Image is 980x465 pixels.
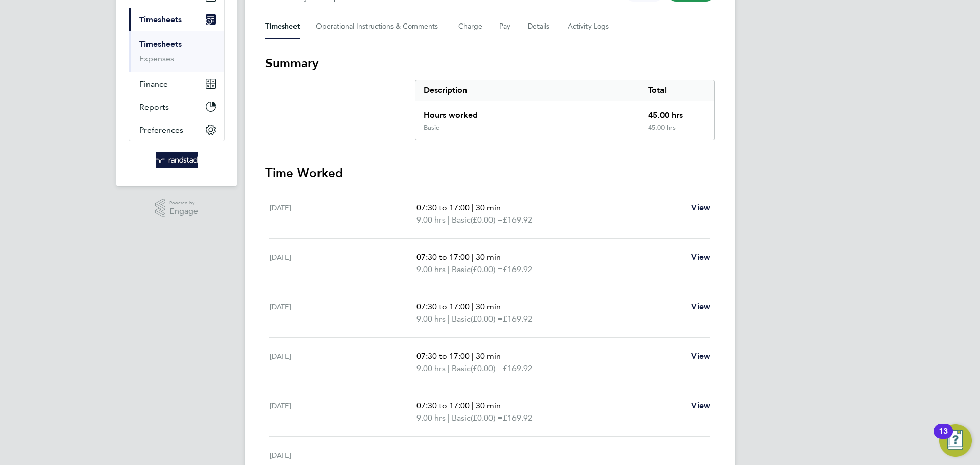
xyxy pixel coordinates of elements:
span: | [472,252,474,262]
span: £169.92 [503,413,532,423]
div: Timesheets [129,31,224,72]
span: (£0.00) = [471,215,503,225]
span: Basic [452,362,471,375]
span: Basic [452,214,471,226]
span: | [472,203,474,212]
h3: Time Worked [265,165,715,181]
span: | [472,351,474,361]
span: 30 min [476,252,501,262]
span: 9.00 hrs [416,215,446,225]
button: Details [528,14,551,39]
div: [DATE] [269,202,416,226]
span: (£0.00) = [471,413,503,423]
span: £169.92 [503,314,532,324]
div: [DATE] [269,350,416,375]
a: View [691,202,710,214]
div: [DATE] [269,301,416,325]
span: 07:30 to 17:00 [416,401,470,410]
span: 9.00 hrs [416,413,446,423]
span: £169.92 [503,264,532,274]
span: Basic [452,263,471,276]
span: | [472,401,474,410]
div: Description [415,80,640,101]
a: Timesheets [139,39,182,49]
span: | [448,314,450,324]
span: (£0.00) = [471,363,503,373]
button: Activity Logs [568,14,610,39]
span: Finance [139,79,168,89]
span: View [691,401,710,410]
span: Powered by [169,199,198,207]
span: | [448,264,450,274]
span: 9.00 hrs [416,363,446,373]
button: Open Resource Center, 13 new notifications [939,424,972,457]
div: 45.00 hrs [640,101,714,124]
span: Reports [139,102,169,112]
span: 9.00 hrs [416,264,446,274]
button: Operational Instructions & Comments [316,14,442,39]
span: 07:30 to 17:00 [416,302,470,311]
span: 30 min [476,203,501,212]
div: Hours worked [415,101,640,124]
div: [DATE] [269,400,416,424]
span: 07:30 to 17:00 [416,203,470,212]
span: Engage [169,207,198,216]
span: | [448,363,450,373]
span: 9.00 hrs [416,314,446,324]
div: [DATE] [269,449,416,461]
button: Timesheet [265,14,300,39]
button: Reports [129,95,224,118]
a: Go to home page [129,152,225,168]
span: Timesheets [139,15,182,25]
button: Timesheets [129,8,224,31]
span: 07:30 to 17:00 [416,252,470,262]
span: | [472,302,474,311]
span: View [691,302,710,311]
span: | [448,413,450,423]
span: | [448,215,450,225]
div: Basic [424,124,439,132]
h3: Summary [265,55,715,71]
span: £169.92 [503,363,532,373]
span: 30 min [476,302,501,311]
div: 45.00 hrs [640,124,714,140]
span: (£0.00) = [471,314,503,324]
a: Expenses [139,54,174,63]
span: View [691,351,710,361]
span: £169.92 [503,215,532,225]
img: randstad-logo-retina.png [156,152,198,168]
div: [DATE] [269,251,416,276]
a: View [691,301,710,313]
span: Basic [452,313,471,325]
div: Summary [415,80,715,140]
button: Finance [129,72,224,95]
a: View [691,400,710,412]
button: Charge [458,14,483,39]
button: Pay [499,14,511,39]
span: View [691,252,710,262]
a: View [691,350,710,362]
span: Preferences [139,125,183,135]
a: Powered byEngage [155,199,199,218]
span: 07:30 to 17:00 [416,351,470,361]
a: View [691,251,710,263]
span: Basic [452,412,471,424]
button: Preferences [129,118,224,141]
div: Total [640,80,714,101]
span: 30 min [476,351,501,361]
span: – [416,450,421,460]
span: (£0.00) = [471,264,503,274]
div: 13 [939,431,948,445]
span: 30 min [476,401,501,410]
span: View [691,203,710,212]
